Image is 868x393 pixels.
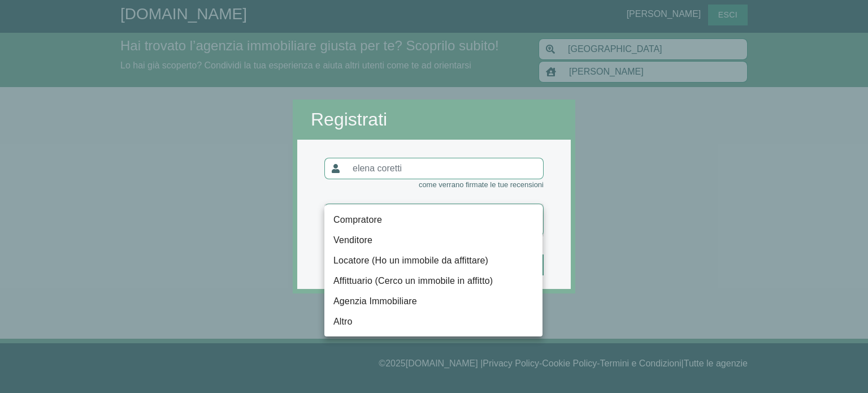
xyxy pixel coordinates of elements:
[324,251,542,271] li: Locatore (Ho un immobile da affittare)
[324,230,542,251] li: Venditore
[324,312,542,332] li: Altro
[324,210,542,230] li: Compratore
[324,291,542,312] li: Agenzia Immobiliare
[324,271,542,291] li: Affittuario (Cerco un immobile in affitto)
